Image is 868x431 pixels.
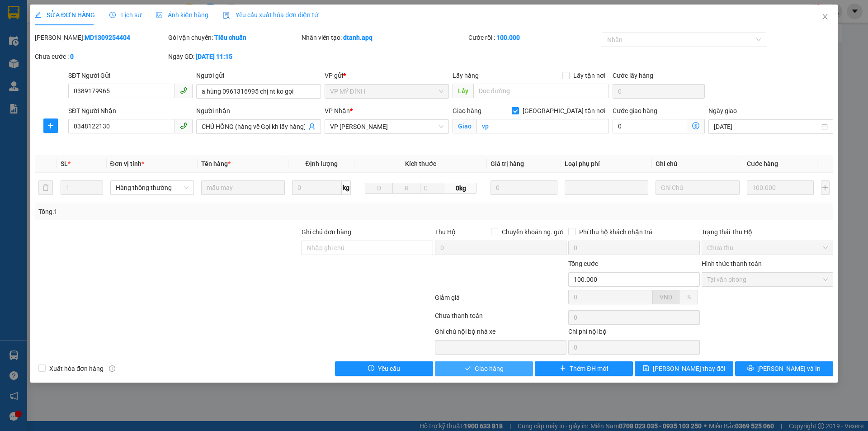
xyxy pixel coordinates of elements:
b: [DATE] 11:15 [196,53,232,60]
span: % [686,294,691,301]
b: 0 [70,53,74,60]
span: [PERSON_NAME] và In [757,364,821,374]
span: clock-circle [109,12,116,18]
span: Lịch sử [109,11,142,19]
button: printer[PERSON_NAME] và In [735,361,833,376]
button: save[PERSON_NAME] thay đổi [635,361,733,376]
input: Ghi chú đơn hàng [302,241,433,255]
div: VP gửi [325,71,449,81]
span: VP Nhận [325,107,350,114]
div: Người nhận [196,106,321,116]
div: SĐT Người Gửi [68,71,193,81]
img: icon [223,12,230,19]
input: R [392,183,420,194]
div: Trạng thái Thu Hộ [702,227,833,237]
span: edit [35,12,41,18]
span: exclamation-circle [368,365,374,372]
span: Yêu cầu [378,364,400,374]
div: Giảm giá [434,293,567,308]
span: phone [180,87,187,94]
input: C [420,183,445,194]
span: VP THANH CHƯƠNG [330,120,443,133]
span: Ảnh kiện hàng [156,11,208,19]
button: checkGiao hàng [435,361,533,376]
input: 0 [491,180,558,195]
span: Tại văn phòng [707,273,828,286]
button: delete [38,180,53,195]
span: SL [61,160,68,167]
span: kg [342,180,351,195]
label: Ghi chú đơn hàng [302,228,351,236]
span: SỬA ĐƠN HÀNG [35,11,95,19]
input: Cước giao hàng [613,119,687,133]
div: Ngày GD: [168,52,300,62]
button: plusThêm ĐH mới [535,361,633,376]
input: Ngày giao [714,122,819,132]
span: Cước hàng [747,160,778,167]
button: exclamation-circleYêu cầu [335,361,433,376]
span: dollar-circle [692,122,699,129]
input: 0 [747,180,814,195]
span: Giá trị hàng [491,160,524,167]
span: VP MỸ ĐÌNH [330,85,443,98]
input: VD: Bàn, Ghế [201,180,285,195]
input: Giao tận nơi [476,119,609,133]
b: Tiêu chuẩn [214,34,246,41]
span: Lấy tận nơi [570,71,609,81]
button: Close [812,5,838,30]
span: Xuất hóa đơn hàng [46,364,107,374]
span: Thêm ĐH mới [570,364,608,374]
div: Cước rồi : [468,33,600,43]
button: plus [821,180,830,195]
span: Chuyển khoản ng. gửi [498,227,566,237]
b: MD1309254404 [85,34,130,41]
span: Kích thước [405,160,436,167]
span: Lấy hàng [453,72,479,79]
input: D [365,183,393,194]
label: Hình thức thanh toán [702,260,762,267]
b: dtanh.apq [343,34,373,41]
span: [PERSON_NAME] thay đổi [653,364,725,374]
span: printer [747,365,754,372]
span: picture [156,12,162,18]
span: plus [560,365,566,372]
span: Giao [453,119,476,133]
span: save [643,365,649,372]
span: check [465,365,471,372]
span: Lấy [453,84,473,98]
span: Phí thu hộ khách nhận trả [576,227,656,237]
span: [GEOGRAPHIC_DATA] tận nơi [519,106,609,116]
input: Cước lấy hàng [613,84,705,99]
span: Giao hàng [475,364,504,374]
div: [PERSON_NAME]: [35,33,166,43]
th: Loại phụ phí [561,155,652,173]
span: VND [660,294,672,301]
span: Chưa thu [707,241,828,255]
span: close [821,13,829,20]
span: user-add [308,123,316,130]
span: plus [44,122,57,129]
label: Ngày giao [708,107,737,114]
button: plus [43,118,58,133]
span: 0kg [445,183,476,194]
span: Tổng cước [568,260,598,267]
span: Yêu cầu xuất hóa đơn điện tử [223,11,318,19]
span: info-circle [109,365,115,372]
div: Người gửi [196,71,321,81]
span: Tên hàng [201,160,231,167]
span: Hàng thông thường [116,181,189,194]
span: phone [180,122,187,129]
div: SĐT Người Nhận [68,106,193,116]
span: Giao hàng [453,107,481,114]
div: Nhân viên tạo: [302,33,467,43]
div: Ghi chú nội bộ nhà xe [435,327,566,340]
span: Đơn vị tính [110,160,144,167]
th: Ghi chú [652,155,743,173]
span: Định lượng [305,160,337,167]
div: Chưa thanh toán [434,311,567,327]
input: Ghi Chú [656,180,739,195]
span: Thu Hộ [435,228,456,236]
div: Chưa cước : [35,52,166,62]
b: 100.000 [496,34,520,41]
label: Cước lấy hàng [613,72,653,79]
